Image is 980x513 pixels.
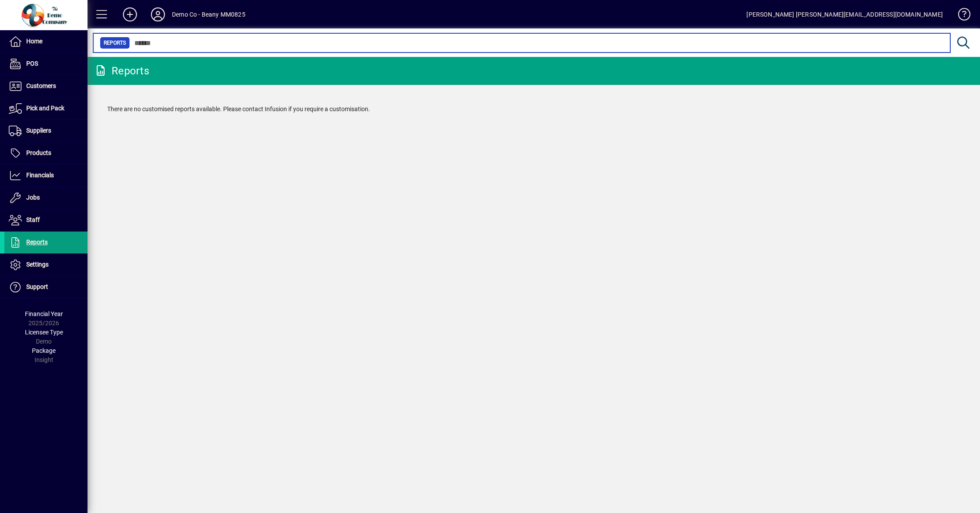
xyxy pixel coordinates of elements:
span: Pick and Pack [26,105,64,112]
a: Suppliers [4,120,87,142]
span: Suppliers [26,127,51,134]
span: Staff [26,216,40,223]
div: There are no customised reports available. Please contact Infusion if you require a customisation. [98,96,969,123]
span: Reports [104,39,126,47]
div: Reports [94,64,149,78]
button: Profile [144,7,172,22]
span: Home [26,38,42,45]
a: Products [4,142,87,164]
a: Jobs [4,187,87,209]
span: Jobs [26,194,40,201]
span: POS [26,60,38,67]
span: Financials [26,172,54,179]
a: Staff [4,209,87,231]
a: Home [4,31,87,53]
a: POS [4,53,87,75]
span: Package [32,347,56,354]
a: Support [4,276,87,298]
div: [PERSON_NAME] [PERSON_NAME][EMAIL_ADDRESS][DOMAIN_NAME] [746,7,943,21]
span: Licensee Type [25,329,63,336]
a: Pick and Pack [4,98,87,119]
span: Customers [26,82,56,89]
span: Products [26,149,51,156]
span: Financial Year [25,310,63,317]
span: Settings [26,261,49,268]
a: Customers [4,75,87,97]
button: Add [116,7,144,22]
div: Demo Co - Beany MM0825 [172,7,245,21]
span: Reports [26,239,48,246]
a: Settings [4,254,87,276]
a: Knowledge Base [952,2,969,30]
span: Support [26,283,48,290]
a: Financials [4,165,87,186]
